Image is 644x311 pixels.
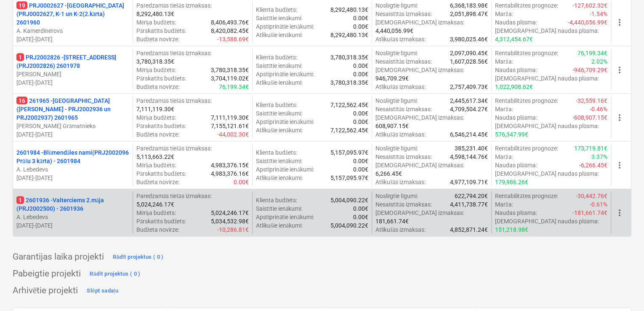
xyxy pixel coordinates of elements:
p: 4,709,504.27€ [450,105,488,113]
p: Apstiprinātie ienākumi : [256,118,314,126]
p: Garantijas laika projekti [13,251,104,263]
button: Rādīt projektus ( 0 ) [88,267,143,281]
p: [DEMOGRAPHIC_DATA] izmaksas : [375,18,464,27]
p: 5,024,246.17€ [211,209,249,217]
p: Nesaistītās izmaksas : [375,153,432,161]
p: 8,406,493.76€ [211,18,249,27]
p: 0.00€ [353,165,368,174]
span: more_vert [615,208,625,218]
p: Klienta budžets : [256,148,297,157]
p: 173,719.81€ [574,144,607,153]
p: 0.00€ [353,70,368,78]
p: -181,661.74€ [572,209,607,217]
p: 7,155,121.61€ [211,122,249,130]
p: 5,004,090.22€ [330,221,368,230]
div: Slēpt sadaļu [87,286,118,296]
p: Atlikušie ienākumi : [256,221,303,230]
p: 385,231.40€ [455,144,488,153]
p: Naudas plūsma : [495,161,537,169]
p: A. Lebedevs [16,165,129,174]
p: Saistītie ienākumi : [256,14,302,22]
p: -30,442.76€ [576,192,607,200]
p: 4,983,376.15€ [211,161,249,169]
p: Nesaistītās izmaksas : [375,105,432,113]
p: PRJ0002627 - [GEOGRAPHIC_DATA] (PRJ0002627, K-1 un K-2(2.kārta) 2601960 [16,1,129,27]
p: [DEMOGRAPHIC_DATA] naudas plūsma : [495,169,599,178]
p: 3,980,025.46€ [450,35,488,43]
p: [DEMOGRAPHIC_DATA] naudas plūsma : [495,217,599,225]
p: Budžeta novirze : [136,130,179,139]
p: 8,292,480.13€ [330,5,368,14]
p: 5,113,663.22€ [136,153,174,161]
p: Rentabilitātes prognoze : [495,97,558,105]
p: 2.02% [591,57,607,66]
span: more_vert [615,17,625,27]
div: 2601984 -Blūmendāles nami(PRJ2002096 Prūšu 3 kārta) - 2601984A. Lebedevs[DATE]-[DATE] [16,148,129,182]
p: [DEMOGRAPHIC_DATA] naudas plūsma : [495,74,599,83]
p: 0.00€ [353,22,368,31]
p: 576,347.99€ [495,130,528,139]
p: Rentabilitātes prognoze : [495,144,558,153]
p: 7,122,562.45€ [330,101,368,109]
p: Saistītie ienākumi : [256,62,302,70]
button: Slēpt sadaļu [85,284,120,298]
p: Klienta budžets : [256,53,297,62]
p: 7,111,119.30€ [211,113,249,122]
p: [DATE] - [DATE] [16,221,129,230]
p: 8,292,480.13€ [136,10,174,18]
p: Paredzamās tiešās izmaksas : [136,192,212,200]
p: 3,780,318.35€ [330,53,368,62]
p: Rentabilitātes prognoze : [495,192,558,200]
p: Saistītie ienākumi : [256,157,302,165]
p: Mērķa budžets : [136,18,176,27]
p: 3,704,119.02€ [211,74,249,83]
p: 181,661.74€ [375,217,409,225]
p: Paredzamās tiešās izmaksas : [136,97,212,105]
p: -4,440,056.99€ [568,18,607,27]
p: Naudas plūsma : [495,18,537,27]
p: Atlikušie ienākumi : [256,78,303,87]
p: 7,111,119.30€ [136,105,174,113]
p: 76,199.34€ [219,83,249,91]
p: Budžeta novirze : [136,35,179,43]
p: -127,602.32€ [572,1,607,10]
p: 1,607,028.56€ [450,57,488,66]
p: Noslēgtie līgumi : [375,144,418,153]
p: Marža : [495,200,513,209]
p: 0.00€ [353,204,368,213]
p: Klienta budžets : [256,101,297,109]
div: Rādīt projektus ( 0 ) [113,252,164,262]
p: 4,598,144.76€ [450,153,488,161]
p: Arhivētie projekti [13,285,78,297]
p: 3,780,318.35€ [330,78,368,87]
p: Apstiprinātie ienākumi : [256,70,314,78]
p: [DEMOGRAPHIC_DATA] naudas plūsma : [495,27,599,35]
p: 2,757,409.73€ [450,83,488,91]
p: 8,420,082.45€ [211,27,249,35]
p: Atlikušie ienākumi : [256,174,303,182]
p: 261965 - [GEOGRAPHIC_DATA] ([PERSON_NAME] - PRJ2002936 un PRJ2002937) 2601965 [16,97,129,122]
p: 5,024,246.17€ [136,200,174,209]
p: Apstiprinātie ienākumi : [256,165,314,174]
p: Pārskatīts budžets : [136,169,186,178]
p: 5,004,090.22€ [330,196,368,204]
p: Nesaistītās izmaksas : [375,200,432,209]
p: -0.61% [590,200,607,209]
p: -44,002.30€ [217,130,249,139]
button: Rādīt projektus ( 0 ) [111,250,166,264]
p: 2,097,090.45€ [450,49,488,57]
p: Mērķa budžets : [136,209,176,217]
div: 12601936 -Valterciems 2.māja (PRJ2002500) - 2601936A. Lebedevs[DATE]-[DATE] [16,196,129,230]
p: 0.00€ [353,213,368,221]
p: 1,022,908.62€ [495,83,533,91]
div: 19PRJ0002627 -[GEOGRAPHIC_DATA] (PRJ0002627, K-1 un K-2(2.kārta) 2601960A. Kamerdinerovs[DATE]-[D... [16,1,129,43]
p: 0.00€ [353,157,368,165]
p: 0.00€ [353,14,368,22]
p: [DATE] - [DATE] [16,130,129,139]
p: Budžeta novirze : [136,225,179,234]
div: 1PRJ2002826 -[STREET_ADDRESS] (PRJ2002826) 2601978[PERSON_NAME][DATE]-[DATE] [16,53,129,87]
p: Pārskatīts budžets : [136,27,186,35]
p: -6,266.45€ [579,161,607,169]
div: 16261965 -[GEOGRAPHIC_DATA] ([PERSON_NAME] - PRJ2002936 un PRJ2002937) 2601965[PERSON_NAME] Grāma... [16,97,129,139]
p: [DEMOGRAPHIC_DATA] izmaksas : [375,66,464,74]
